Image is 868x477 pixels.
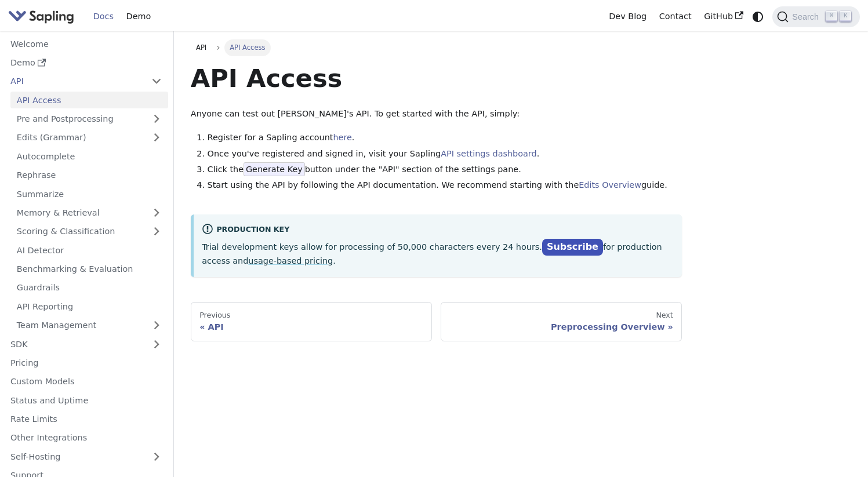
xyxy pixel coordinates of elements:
[449,322,673,332] div: Preprocessing Overview
[4,336,145,352] a: SDK
[10,92,168,108] a: API Access
[196,43,206,52] span: API
[602,8,652,26] a: Dev Blog
[199,311,423,320] div: Previous
[191,302,682,341] nav: Docs pages
[8,8,78,25] a: Sapling.ai
[4,373,168,390] a: Custom Models
[4,429,168,446] a: Other Integrations
[10,279,168,296] a: Guardrails
[10,317,168,334] a: Team Management
[202,223,674,237] div: Production Key
[10,129,168,146] a: Edits (Grammar)
[191,39,682,56] nav: Breadcrumbs
[653,8,698,26] a: Contact
[579,180,641,190] a: Edits Overview
[4,355,168,372] a: Pricing
[208,163,682,177] li: Click the button under the "API" section of the settings pane.
[199,322,423,332] div: API
[4,35,168,52] a: Welcome
[208,147,682,161] li: Once you've registered and signed in, visit your Sapling .
[441,149,536,158] a: API settings dashboard
[4,411,168,428] a: Rate Limits
[840,11,851,21] kbd: K
[248,256,333,265] a: usage-based pricing
[10,167,168,184] a: Rephrase
[542,239,603,256] a: Subscribe
[145,336,168,352] button: Expand sidebar category 'SDK'
[87,8,120,26] a: Docs
[772,6,859,27] button: Search (Command+K)
[244,162,305,176] span: Generate Key
[202,239,674,268] p: Trial development keys allow for processing of 50,000 characters every 24 hours. for production a...
[10,185,168,202] a: Summarize
[191,302,432,341] a: PreviousAPI
[120,8,157,26] a: Demo
[698,8,749,26] a: GitHub
[750,8,767,25] button: Switch between dark and light mode (currently system mode)
[10,111,168,128] a: Pre and Postprocessing
[10,148,168,165] a: Autocomplete
[4,54,168,71] a: Demo
[789,12,826,21] span: Search
[10,261,168,278] a: Benchmarking & Evaluation
[8,8,74,25] img: Sapling.ai
[145,73,168,90] button: Collapse sidebar category 'API'
[449,311,673,320] div: Next
[4,73,145,90] a: API
[4,392,168,409] a: Status and Uptime
[10,223,168,240] a: Scoring & Classification
[10,298,168,315] a: API Reporting
[441,302,682,341] a: NextPreprocessing Overview
[208,179,682,192] li: Start using the API by following the API documentation. We recommend starting with the guide.
[10,205,168,221] a: Memory & Retrieval
[4,448,168,465] a: Self-Hosting
[191,39,212,56] a: API
[224,39,271,56] span: API Access
[10,242,168,258] a: AI Detector
[191,107,682,121] p: Anyone can test out [PERSON_NAME]'s API. To get started with the API, simply:
[333,133,351,142] a: here
[191,63,682,94] h1: API Access
[826,11,837,21] kbd: ⌘
[208,131,682,145] li: Register for a Sapling account .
